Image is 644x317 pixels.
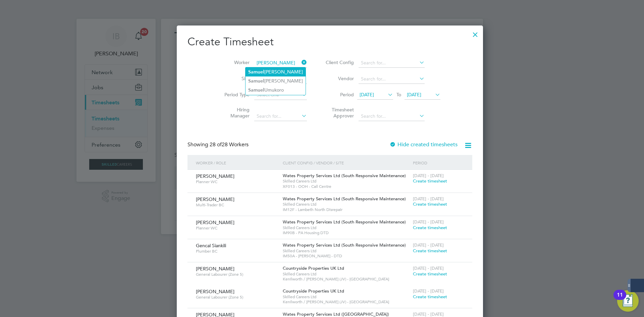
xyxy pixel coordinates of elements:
label: Vendor [324,75,354,82]
b: l [263,78,264,84]
b: Samue [248,78,264,84]
span: Kenilworth / [PERSON_NAME] (JV) - [GEOGRAPHIC_DATA] [283,276,410,282]
span: Planner WC [196,179,278,184]
input: Search for... [254,58,307,68]
span: Skilled Careers Ltd [283,294,410,300]
span: Wates Property Services Ltd ([GEOGRAPHIC_DATA]) [283,311,389,317]
span: [DATE] - [DATE] [413,173,444,178]
span: IM90B - PA Housing DTD [283,230,410,235]
span: Wates Property Services Ltd (South Responsive Maintenance) [283,242,406,248]
li: Umukoro [246,86,306,95]
span: Skilled Careers Ltd [283,248,410,254]
span: General Labourer (Zone 5) [196,272,278,277]
span: Skilled Careers Ltd [283,178,410,184]
b: Samue [248,87,264,93]
label: Client Config [324,59,354,65]
div: Showing [187,141,250,148]
span: Wates Property Services Ltd (South Responsive Maintenance) [283,219,406,225]
span: Create timesheet [413,271,447,277]
label: Timesheet Approver [324,107,354,119]
span: [DATE] [407,92,421,98]
span: IM50A - [PERSON_NAME] - DTD [283,253,410,259]
label: Hiring Manager [219,107,250,119]
span: [DATE] - [DATE] [413,265,444,271]
span: General Labourer (Zone 5) [196,295,278,300]
span: [PERSON_NAME] [196,173,234,179]
span: XF013 - OOH - Call Centre [283,184,410,189]
b: l [263,69,264,75]
input: Search for... [254,112,307,121]
div: Client Config / Vendor / Site [281,155,411,170]
span: Create timesheet [413,201,447,207]
span: Wates Property Services Ltd (South Responsive Maintenance) [283,196,406,202]
span: Skilled Careers Ltd [283,225,410,230]
input: Search for... [359,74,425,84]
b: l [263,87,264,93]
span: [DATE] - [DATE] [413,196,444,202]
span: [DATE] - [DATE] [413,242,444,248]
label: Site [219,75,250,82]
label: Hide created timesheets [389,141,458,148]
span: Create timesheet [413,178,447,184]
span: Kenilworth / [PERSON_NAME] (JV) - [GEOGRAPHIC_DATA] [283,299,410,305]
span: [PERSON_NAME] [196,288,234,295]
button: Open Resource Center, 11 new notifications [617,290,639,312]
span: Gencal Siankili [196,243,226,249]
span: Create timesheet [413,225,447,230]
h2: Create Timesheet [187,35,472,49]
span: Skilled Careers Ltd [283,271,410,277]
label: Worker [219,59,250,65]
span: [PERSON_NAME] [196,219,234,225]
input: Search for... [359,58,425,68]
span: Create timesheet [413,248,447,254]
div: 11 [617,295,623,304]
span: Countryside Properties UK Ltd [283,288,344,294]
span: Create timesheet [413,294,447,300]
span: 28 Workers [210,141,249,148]
div: Period [411,155,466,170]
span: [DATE] - [DATE] [413,311,444,317]
span: [PERSON_NAME] [196,196,234,202]
li: [PERSON_NAME] [246,67,306,76]
span: [DATE] [360,92,374,98]
span: 28 of [210,141,222,148]
span: IM12F - Lambeth North Disrepair [283,207,410,212]
li: [PERSON_NAME] [246,76,306,86]
span: Multi-Trader BC [196,202,278,208]
label: Period [324,92,354,98]
span: Countryside Properties UK Ltd [283,265,344,271]
div: Worker / Role [194,155,281,170]
span: Skilled Careers Ltd [283,202,410,207]
input: Search for... [359,112,425,121]
span: Plumber BC [196,249,278,254]
span: [DATE] - [DATE] [413,219,444,225]
span: To [394,90,403,99]
span: [DATE] - [DATE] [413,288,444,294]
b: Samue [248,69,264,75]
span: [PERSON_NAME] [196,266,234,272]
span: Wates Property Services Ltd (South Responsive Maintenance) [283,173,406,178]
span: Planner WC [196,225,278,231]
label: Period Type [219,92,250,98]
